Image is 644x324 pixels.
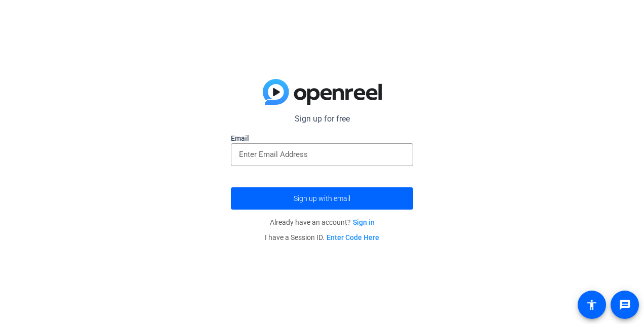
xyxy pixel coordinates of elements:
button: Sign up with email [231,187,413,210]
input: Enter Email Address [239,148,405,160]
a: Sign in [353,218,375,226]
span: Already have an account? [270,218,375,226]
label: Email [231,133,413,143]
img: blue-gradient.svg [263,79,382,105]
p: Sign up for free [231,113,413,125]
a: Enter Code Here [327,233,379,241]
span: I have a Session ID. [265,233,379,241]
mat-icon: message [619,299,631,311]
mat-icon: accessibility [586,299,598,311]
